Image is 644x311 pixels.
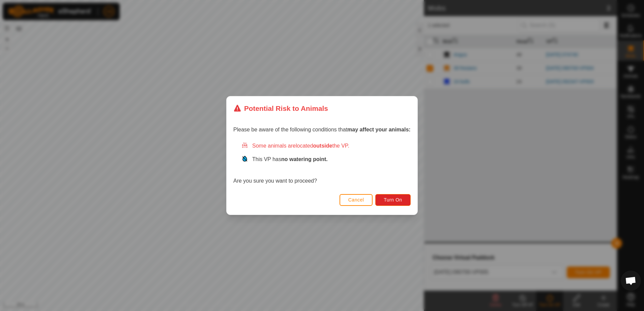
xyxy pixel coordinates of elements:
[376,194,411,206] button: Turn On
[348,197,364,203] span: Cancel
[621,271,641,291] div: Open chat
[384,197,402,203] span: Turn On
[241,142,411,150] div: Some animals are
[281,156,328,162] strong: no watering point.
[233,142,411,185] div: Are you sure you want to proceed?
[340,194,373,206] button: Cancel
[233,127,411,132] span: Please be aware of the following conditions that
[296,143,349,149] span: located the VP.
[252,156,328,162] span: This VP has
[347,127,411,132] strong: may affect your animals:
[233,103,328,114] div: Potential Risk to Animals
[313,143,332,149] strong: outside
